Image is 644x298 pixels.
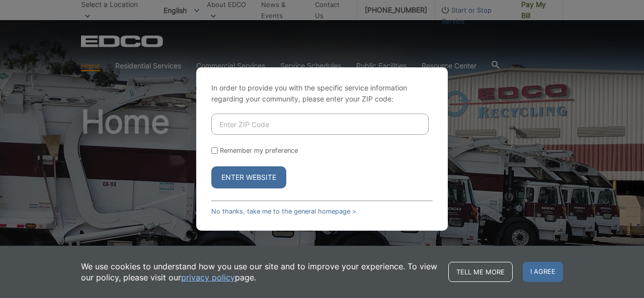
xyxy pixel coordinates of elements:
[181,272,235,283] a: privacy policy
[523,262,563,282] span: I agree
[211,82,433,105] p: In order to provide you with the specific service information regarding your community, please en...
[211,208,356,215] a: No thanks, take me to the general homepage >
[81,261,438,283] p: We use cookies to understand how you use our site and to improve your experience. To view our pol...
[211,114,429,135] input: Enter ZIP Code
[211,166,286,188] button: Enter Website
[220,147,298,154] label: Remember my preference
[448,262,513,282] a: Tell me more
